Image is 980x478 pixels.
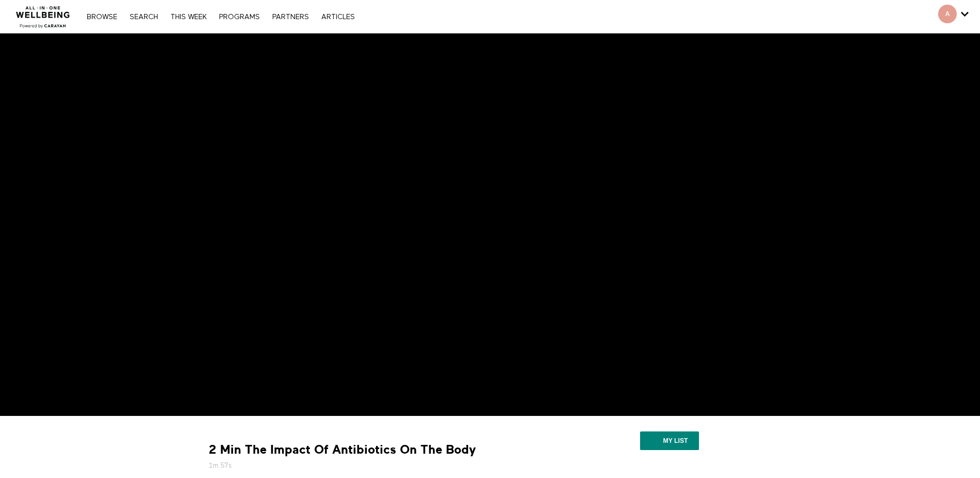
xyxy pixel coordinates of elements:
[209,460,555,471] h5: 1m 57s
[165,13,212,21] a: THIS WEEK
[209,442,476,458] strong: 2 Min The Impact Of Antibiotics On The Body
[214,13,265,21] a: PROGRAMS
[82,13,122,21] a: Browse
[82,11,360,22] nav: Primary
[640,431,698,450] button: My list
[267,13,314,21] a: PARTNERS
[125,13,163,21] a: Search
[316,13,360,21] a: ARTICLES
